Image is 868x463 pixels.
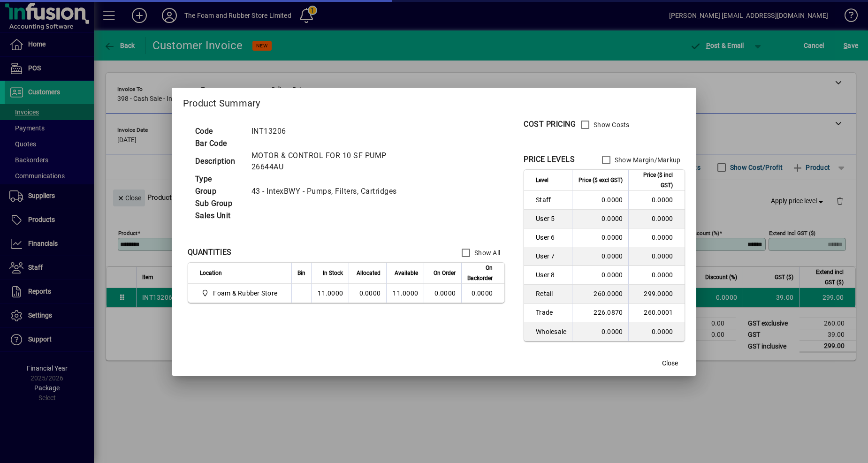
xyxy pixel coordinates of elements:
span: On Backorder [467,263,493,283]
td: Description [190,150,247,173]
td: 226.0870 [572,304,628,322]
td: 260.0000 [572,285,628,304]
h2: Product Summary [172,88,697,115]
td: 0.0000 [628,191,685,210]
td: 0.0000 [572,266,628,285]
span: User 5 [536,214,566,223]
td: INT13206 [247,125,418,137]
span: On Order [434,268,456,278]
td: 0.0000 [572,228,628,247]
span: Foam & Rubber Store [200,288,281,299]
span: In Stock [323,268,343,278]
td: 0.0000 [628,228,685,247]
span: Foam & Rubber Store [213,288,277,298]
td: 0.0000 [628,322,685,341]
td: 0.0000 [628,266,685,285]
td: Type [190,173,247,185]
td: 11.0000 [311,284,349,303]
span: Price ($ incl GST) [634,170,673,190]
span: Location [200,268,222,278]
div: QUANTITIES [188,247,232,258]
span: Level [536,175,548,185]
span: Close [662,358,678,368]
td: 260.0001 [628,304,685,322]
span: Available [395,268,418,278]
td: Group [190,185,247,197]
span: Price ($ excl GST) [579,175,623,185]
td: 0.0000 [572,247,628,266]
span: Trade [536,308,566,317]
td: 0.0000 [628,247,685,266]
td: 0.0000 [572,322,628,341]
span: User 7 [536,251,566,261]
td: 11.0000 [386,284,424,303]
td: 0.0000 [628,210,685,228]
td: 43 - IntexBWY - Pumps, Filters, Cartridges [247,185,418,197]
span: Bin [297,268,305,278]
div: PRICE LEVELS [524,154,575,165]
td: Code [190,125,247,137]
span: 0.0000 [434,289,456,297]
td: 0.0000 [461,284,504,303]
span: User 8 [536,270,566,280]
div: COST PRICING [524,119,576,130]
td: MOTOR & CONTROL FOR 10 SF PUMP 26644AU [247,150,418,173]
label: Show Costs [592,120,630,129]
span: Staff [536,195,566,205]
td: 299.0000 [628,285,685,304]
td: 0.0000 [349,284,386,303]
td: Sales Unit [190,210,247,222]
td: 0.0000 [572,210,628,228]
label: Show All [472,248,500,258]
button: Close [655,355,685,372]
td: 0.0000 [572,191,628,210]
span: Allocated [357,268,381,278]
td: Sub Group [190,197,247,210]
span: Retail [536,289,566,298]
span: Wholesale [536,327,566,336]
td: Bar Code [190,137,247,150]
span: User 6 [536,233,566,242]
label: Show Margin/Markup [613,155,681,165]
